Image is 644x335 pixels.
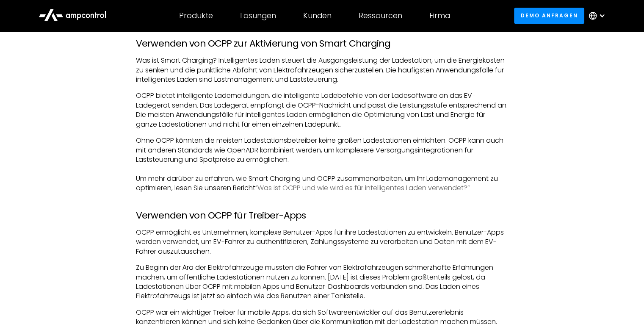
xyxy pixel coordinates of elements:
div: Lösungen [240,11,276,20]
h3: Verwenden von OCPP zur Aktivierung von Smart Charging [136,38,508,49]
h3: Verwenden von OCPP für Treiber-Apps [136,210,508,221]
p: OCPP war ein wichtiger Treiber für mobile Apps, da sich Softwareentwickler auf das Benutzererlebn... [136,308,508,327]
p: OCPP ermöglicht es Unternehmen, komplexe Benutzer-Apps für ihre Ladestationen zu entwickeln. Benu... [136,228,508,256]
p: Ohne OCPP könnten die meisten Ladestationsbetreiber keine großen Ladestationen einrichten. OCPP k... [136,136,508,193]
a: Demo anfragen [514,8,584,23]
p: Zu Beginn der Ära der Elektrofahrzeuge mussten die Fahrer von Elektrofahrzeugen schmerzhafte Erfa... [136,263,508,301]
p: OCPP bietet intelligente Lademeldungen, die intelligente Ladebefehle von der Ladesoftware an das ... [136,91,508,129]
div: Ressourcen [359,11,402,20]
a: Was ist OCPP und wie wird es für intelligentes Laden verwendet?“ [257,183,470,193]
div: Produkte [179,11,213,20]
div: Kunden [303,11,332,20]
div: Firma [429,11,450,20]
p: Was ist Smart Charging? Intelligentes Laden steuert die Ausgangsleistung der Ladestation, um die ... [136,56,508,84]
